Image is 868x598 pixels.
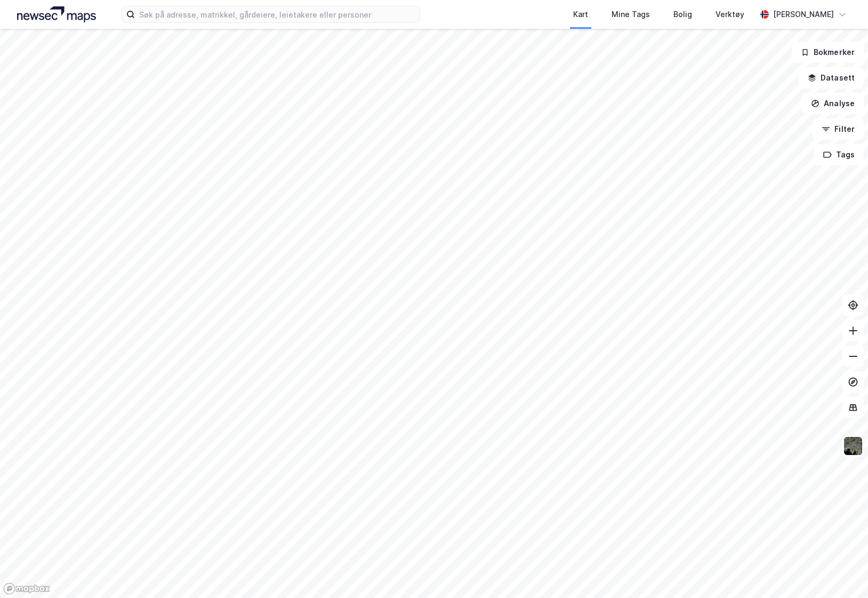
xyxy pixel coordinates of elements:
[773,8,834,21] div: [PERSON_NAME]
[612,8,650,21] div: Mine Tags
[716,8,744,21] div: Verktøy
[573,8,588,21] div: Kart
[135,6,420,22] input: Søk på adresse, matrikkel, gårdeiere, leietakere eller personer
[17,6,96,22] img: logo.a4113a55bc3d86da70a041830d287a7e.svg
[673,8,692,21] div: Bolig
[815,547,868,598] iframe: Chat Widget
